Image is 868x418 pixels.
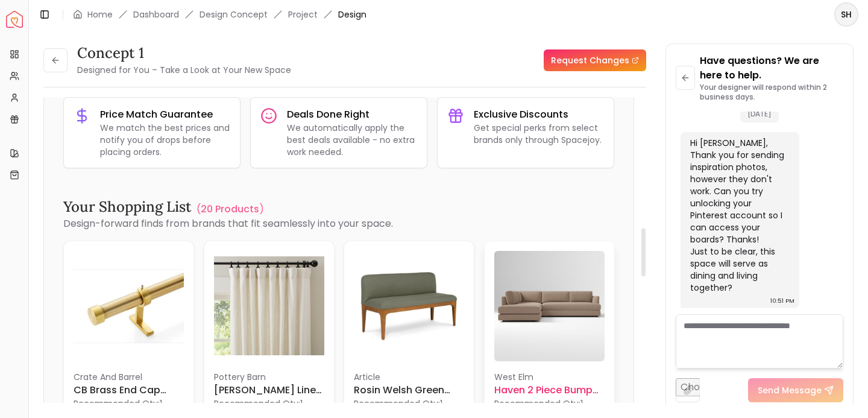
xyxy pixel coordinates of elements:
p: We match the best prices and notify you of drops before placing orders. [100,122,230,158]
p: Your designer will respond within 2 business days. [700,83,843,102]
img: Rosin Welsh Green Armless Banquette image [354,251,464,361]
p: Pottery Barn [214,371,324,383]
a: Spacejoy [6,11,23,28]
div: 10:51 PM [770,295,794,307]
a: Project [288,8,318,21]
button: SH [834,2,858,27]
p: Get special perks from select brands only through Spacejoy. [474,122,604,146]
p: 20 Products [201,202,259,217]
p: West Elm [494,371,605,383]
a: Dashboard [133,8,179,21]
h3: Exclusive Discounts [474,107,604,122]
li: Design Concept [200,8,268,21]
img: Haven 2 Piece Bumper Left Chaise Sectional image [494,251,605,361]
p: Have questions? We are here to help. [700,54,843,83]
h3: Your Shopping List [63,197,192,217]
small: Designed for You – Take a Look at Your New Space [77,64,291,76]
div: Hi [PERSON_NAME], Thank you for sending inspiration photos, however they don't work. Can you try ... [690,137,787,294]
p: Recommended Qty: 1 [74,397,184,410]
p: Recommended Qty: 1 [214,397,324,410]
h3: concept 1 [77,43,291,63]
p: Recommended Qty: 1 [494,397,605,410]
p: Design-forward finds from brands that fit seamlessly into your space. [63,217,614,231]
a: (20 Products ) [197,202,264,217]
p: Recommended Qty: 1 [354,397,464,410]
img: Spacejoy Logo [6,11,23,28]
h6: Rosin Welsh Green Armless Banquette [354,383,464,397]
h3: Deals Done Right [287,107,417,122]
nav: breadcrumb [73,8,366,21]
a: Home [87,8,113,21]
h6: [PERSON_NAME] Linen Blackout Curtain-50"x96" [214,383,324,397]
a: Request Changes [544,49,646,71]
span: [DATE] [740,105,779,122]
p: Article [354,371,464,383]
h6: CB Brass End Cap Finial and Curtain Rod Set 170" [74,383,184,397]
span: SH [835,4,857,25]
span: Design [338,8,366,21]
p: Crate And Barrel [74,371,184,383]
img: CB Brass End Cap Finial and Curtain Rod Set 170" image [74,251,184,361]
h6: Haven 2 Piece Bumper Left Chaise Sectional [494,383,605,397]
h3: Price Match Guarantee [100,107,230,122]
img: Emery Linen Blackout Curtain-50"x96" image [214,251,324,361]
p: We automatically apply the best deals available - no extra work needed. [287,122,417,158]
